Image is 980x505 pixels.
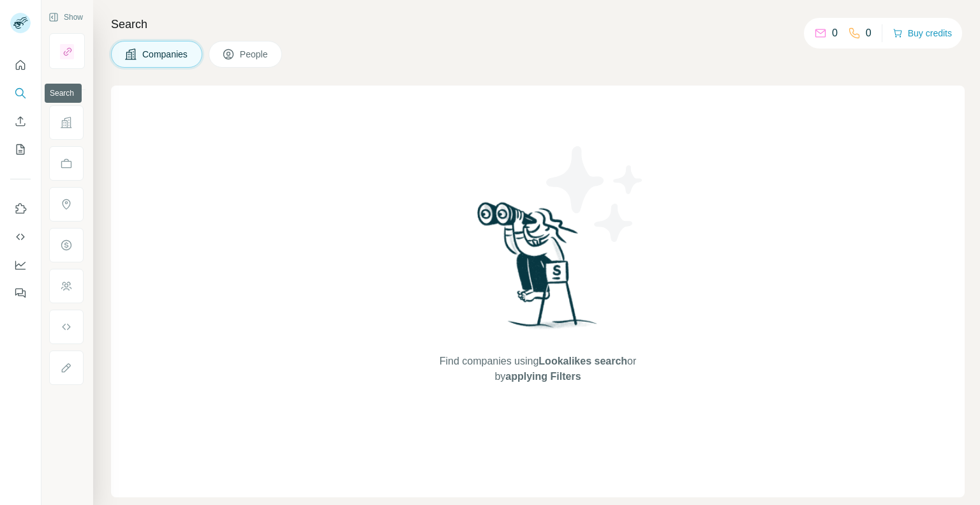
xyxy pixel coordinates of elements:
span: Find companies using or by [436,354,640,384]
img: Surfe Illustration - Stars [538,137,653,252]
button: Use Surfe API [10,225,31,248]
button: Quick start [10,54,31,77]
p: 0 [832,26,838,41]
button: Show [40,8,92,27]
button: Search [10,82,31,105]
p: 0 [866,26,872,41]
span: Companies [142,48,189,61]
button: Enrich CSV [10,110,31,133]
button: Buy credits [893,24,952,42]
h4: Search [111,15,965,33]
span: Lookalikes search [538,356,627,366]
button: Dashboard [10,253,31,276]
button: Feedback [10,282,31,305]
span: applying Filters [505,371,581,382]
span: People [240,48,269,61]
button: Use Surfe on LinkedIn [10,197,31,220]
button: My lists [10,138,31,161]
img: Surfe Illustration - Woman searching with binoculars [471,199,604,341]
